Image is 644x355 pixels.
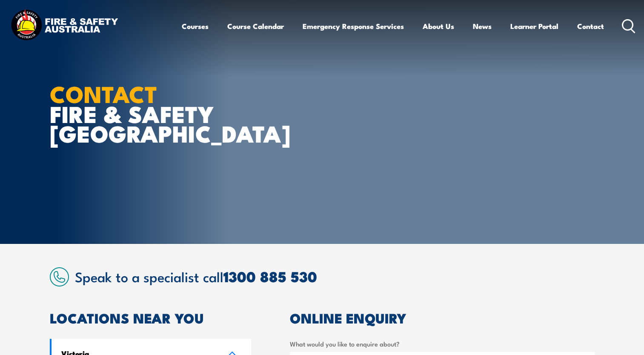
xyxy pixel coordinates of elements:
h1: FIRE & SAFETY [GEOGRAPHIC_DATA] [50,83,260,143]
h2: Speak to a specialist call [75,269,595,284]
a: Courses [182,15,209,37]
strong: CONTACT [50,75,157,111]
a: About Us [423,15,454,37]
a: Course Calendar [227,15,284,37]
a: Contact [577,15,604,37]
a: News [473,15,492,37]
h2: ONLINE ENQUIRY [290,312,595,324]
h2: LOCATIONS NEAR YOU [50,312,252,324]
a: Learner Portal [510,15,558,37]
a: Emergency Response Services [303,15,404,37]
label: What would you like to enquire about? [290,339,595,349]
a: 1300 885 530 [223,265,317,287]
